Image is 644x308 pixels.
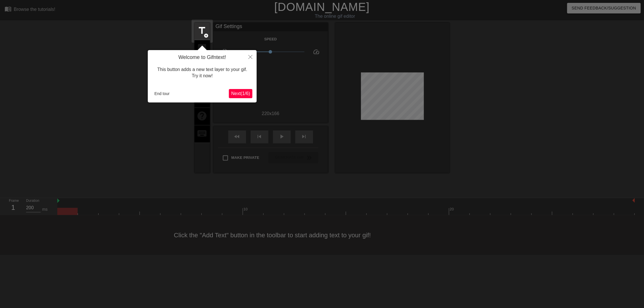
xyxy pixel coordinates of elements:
[231,91,250,96] span: Next ( 1 / 6 )
[152,61,252,85] div: This button adds a new text layer to your gif. Try it now!
[244,50,257,63] button: Close
[152,54,252,61] h4: Welcome to Gifntext!
[152,89,172,98] button: End tour
[229,89,252,98] button: Next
